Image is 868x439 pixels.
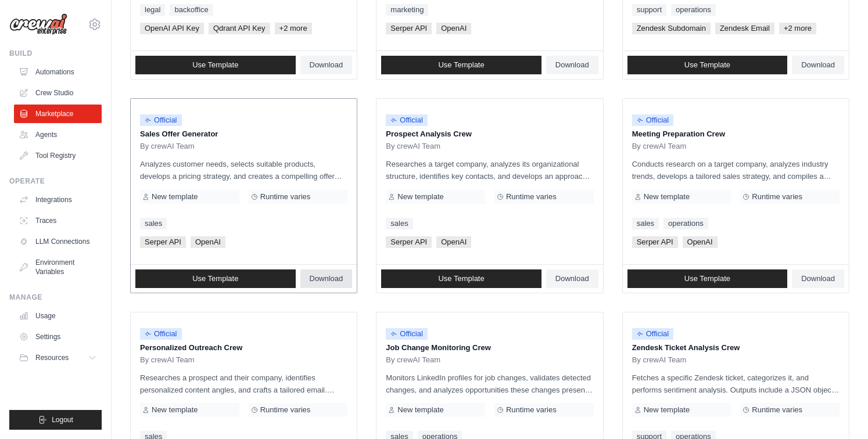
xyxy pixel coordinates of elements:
[397,405,443,415] span: New template
[9,293,102,302] div: Manage
[627,56,788,74] a: Use Template
[260,192,311,201] span: Runtime varies
[632,23,711,34] span: Zendesk Subdomain
[671,4,716,16] a: operations
[632,355,687,365] span: By crewAI Team
[555,274,589,283] span: Download
[275,23,312,34] span: +2 more
[140,158,347,182] p: Analyzes customer needs, selects suitable products, develops a pricing strategy, and creates a co...
[632,328,674,340] span: Official
[386,328,428,340] span: Official
[140,372,347,396] p: Researches a prospect and their company, identifies personalized content angles, and crafts a tai...
[627,269,788,288] a: Use Template
[386,4,428,16] a: marketing
[140,328,182,340] span: Official
[140,4,165,16] a: legal
[684,60,730,70] span: Use Template
[632,128,840,140] p: Meeting Preparation Crew
[632,142,687,151] span: By crewAI Team
[632,158,840,182] p: Conducts research on a target company, analyzes industry trends, develops a tailored sales strate...
[792,269,844,288] a: Download
[152,192,198,201] span: New template
[386,372,593,396] p: Monitors LinkedIn profiles for job changes, validates detected changes, and analyzes opportunitie...
[140,342,347,354] p: Personalized Outreach Crew
[386,218,413,229] a: sales
[152,405,198,415] span: New template
[9,177,102,186] div: Operate
[135,269,296,288] a: Use Template
[192,60,238,70] span: Use Template
[14,190,102,209] a: Integrations
[209,23,270,34] span: Qdrant API Key
[715,23,774,34] span: Zendesk Email
[191,236,225,248] span: OpenAI
[386,236,432,248] span: Serper API
[260,405,311,415] span: Runtime varies
[546,56,598,74] a: Download
[644,405,690,415] span: New template
[546,269,598,288] a: Download
[140,218,167,229] a: sales
[752,192,802,201] span: Runtime varies
[752,405,802,415] span: Runtime varies
[438,274,484,283] span: Use Template
[140,236,186,248] span: Serper API
[632,236,678,248] span: Serper API
[801,60,835,70] span: Download
[386,128,593,140] p: Prospect Analysis Crew
[170,4,213,16] a: backoffice
[140,23,204,34] span: OpenAI API Key
[386,355,440,365] span: By crewAI Team
[632,4,666,16] a: support
[300,56,353,74] a: Download
[506,405,557,415] span: Runtime varies
[663,218,708,229] a: operations
[310,274,343,283] span: Download
[381,269,541,288] a: Use Template
[397,192,443,201] span: New template
[52,415,73,424] span: Logout
[9,49,102,58] div: Build
[792,56,844,74] a: Download
[506,192,557,201] span: Runtime varies
[386,142,440,151] span: By crewAI Team
[436,236,471,248] span: OpenAI
[35,353,69,362] span: Resources
[14,125,102,144] a: Agents
[14,211,102,230] a: Traces
[14,232,102,251] a: LLM Connections
[192,274,238,283] span: Use Template
[310,60,343,70] span: Download
[438,60,484,70] span: Use Template
[644,192,690,201] span: New template
[140,114,182,126] span: Official
[386,342,593,354] p: Job Change Monitoring Crew
[436,23,471,34] span: OpenAI
[684,274,730,283] span: Use Template
[632,218,659,229] a: sales
[9,410,102,430] button: Logout
[14,105,102,123] a: Marketplace
[14,307,102,325] a: Usage
[14,146,102,165] a: Tool Registry
[386,114,428,126] span: Official
[14,63,102,81] a: Automations
[140,142,195,151] span: By crewAI Team
[9,13,67,35] img: Logo
[779,23,816,34] span: +2 more
[14,253,102,281] a: Environment Variables
[300,269,353,288] a: Download
[632,342,840,354] p: Zendesk Ticket Analysis Crew
[801,274,835,283] span: Download
[140,128,347,140] p: Sales Offer Generator
[632,372,840,396] p: Fetches a specific Zendesk ticket, categorizes it, and performs sentiment analysis. Outputs inclu...
[386,158,593,182] p: Researches a target company, analyzes its organizational structure, identifies key contacts, and ...
[683,236,718,248] span: OpenAI
[14,348,102,367] button: Resources
[135,56,296,74] a: Use Template
[14,328,102,346] a: Settings
[381,56,541,74] a: Use Template
[632,114,674,126] span: Official
[386,23,432,34] span: Serper API
[140,355,195,365] span: By crewAI Team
